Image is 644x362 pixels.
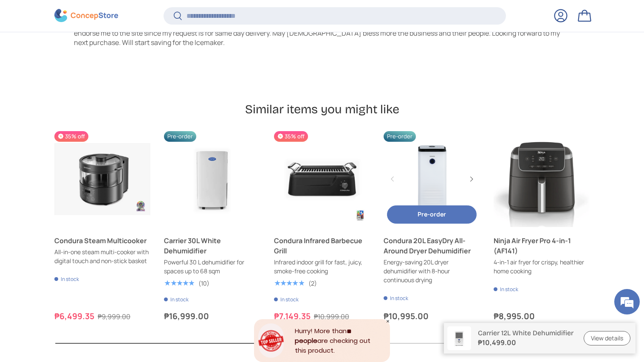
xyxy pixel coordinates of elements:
span: 35% off [54,131,88,142]
textarea: Type your message and hit 'Enter' [4,232,162,261]
div: Close [386,319,390,323]
a: Carrier 30L White Dehumidifier [164,131,260,227]
img: carrier-dehumidifier-12-liter-full-view-concepstore [447,326,471,350]
button: Pre-order [387,205,476,224]
a: View details [584,331,630,346]
a: Condura Steam Multicooker [54,236,150,246]
span: We're online! [49,107,117,193]
a: Ninja Air Fryer Pro 4-in-1 (AF141) [494,236,590,256]
h2: Similar items you might like [54,101,590,117]
p: Carrier 12L White Dehumidifier [478,329,573,337]
div: Minimize live chat window [139,4,160,25]
span: 35% off [274,131,308,142]
a: Condura Infrared Barbecue Grill [274,131,370,227]
span: Pre-order [164,131,196,142]
a: Condura 20L EasyDry All-Around Dryer Dehumidifier [384,131,480,227]
a: Condura 20L EasyDry All-Around Dryer Dehumidifier [384,236,480,256]
a: Ninja Air Fryer Pro 4-in-1 (AF141) [494,131,590,227]
a: Condura Steam Multicooker [54,131,150,227]
span: Pre-order [384,131,416,142]
img: ConcepStore [54,9,118,22]
p: Customer service is so responsive and accommodating. Was able to deliver my order the same day as... [74,19,570,48]
div: Chat with us now [44,48,143,59]
strong: ₱10,499.00 [478,337,573,348]
span: Pre-order [418,210,446,218]
a: Condura Infrared Barbecue Grill [274,236,370,256]
a: Carrier 30L White Dehumidifier [164,236,260,256]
